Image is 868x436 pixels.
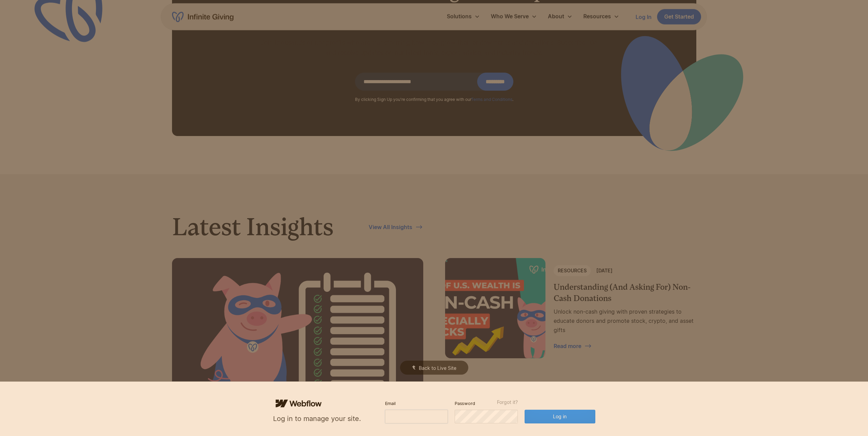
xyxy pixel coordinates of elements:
span: Password [455,400,475,406]
span: Back to Live Site [419,365,456,371]
span: Email [385,400,396,406]
span: Forgot it? [497,400,518,405]
button: Log in [525,410,595,423]
div: Log in to manage your site. [273,414,361,423]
